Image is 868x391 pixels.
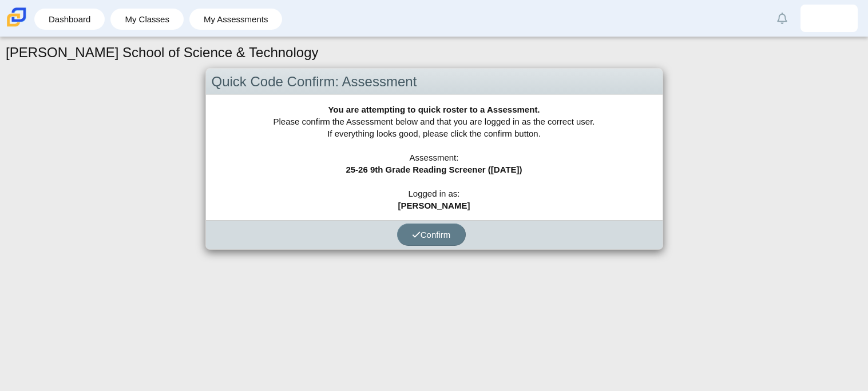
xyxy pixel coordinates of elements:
span: Confirm [412,230,451,240]
b: 25-26 9th Grade Reading Screener ([DATE]) [346,165,522,174]
a: Alerts [770,6,795,31]
div: Quick Code Confirm: Assessment [206,69,663,95]
b: [PERSON_NAME] [398,201,470,210]
button: Confirm [397,224,466,246]
a: My Assessments [195,9,277,30]
img: semiyah.harris.EmtYVw [820,9,838,27]
div: Please confirm the Assessment below and that you are logged in as the correct user. If everything... [206,95,663,220]
a: Dashboard [40,9,99,30]
a: Carmen School of Science & Technology [5,21,29,31]
img: Carmen School of Science & Technology [5,5,29,29]
a: My Classes [116,9,178,30]
b: You are attempting to quick roster to a Assessment. [328,105,540,114]
h1: [PERSON_NAME] School of Science & Technology [6,43,319,62]
a: semiyah.harris.EmtYVw [800,5,858,32]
